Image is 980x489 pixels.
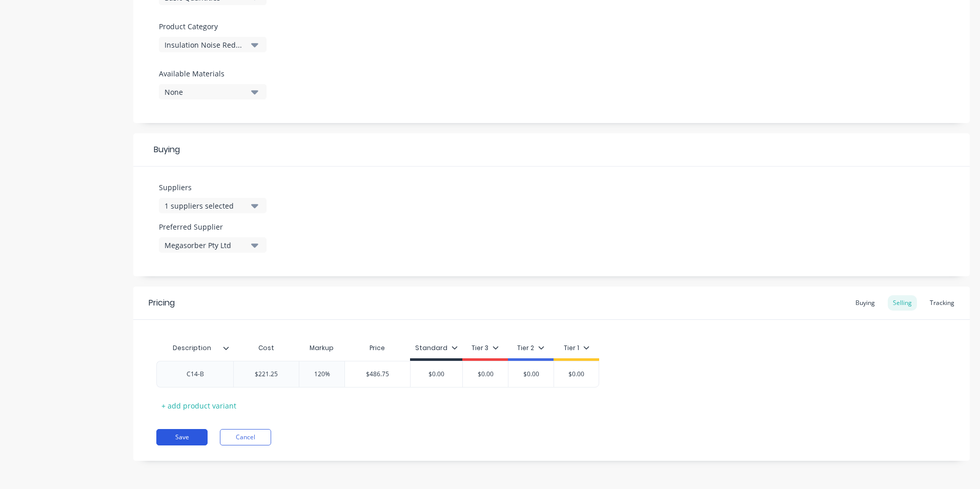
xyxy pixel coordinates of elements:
[296,361,348,387] div: 120%
[888,295,917,311] div: Selling
[159,221,267,232] label: Preferred Supplier
[156,361,599,388] div: C14-B$221.25120%$486.75$0.00$0.00$0.00$0.00
[472,343,499,353] div: Tier 3
[149,297,175,309] div: Pricing
[159,84,267,99] button: None
[159,237,267,253] button: Megasorber Pty Ltd
[159,68,267,79] label: Available Materials
[165,39,247,50] div: Insulation Noise Reduction
[156,398,241,414] div: + add product variant
[159,198,267,213] button: 1 suppliers selected
[460,361,511,387] div: $0.00
[233,338,299,358] div: Cost
[159,21,261,32] label: Product Category
[299,338,344,358] div: Markup
[517,343,544,353] div: Tier 2
[159,182,267,193] label: Suppliers
[156,429,208,445] button: Save
[345,361,410,387] div: $486.75
[165,240,247,251] div: Megasorber Pty Ltd
[165,200,247,211] div: 1 suppliers selected
[925,295,959,311] div: Tracking
[411,361,462,387] div: $0.00
[156,338,233,358] div: Description
[551,361,602,387] div: $0.00
[220,429,271,445] button: Cancel
[170,368,221,381] div: C14-B
[156,335,227,361] div: Description
[234,361,299,387] div: $221.25
[415,343,458,353] div: Standard
[133,133,970,167] div: Buying
[850,295,880,311] div: Buying
[159,37,267,52] button: Insulation Noise Reduction
[564,343,589,353] div: Tier 1
[165,87,247,97] div: None
[505,361,557,387] div: $0.00
[344,338,410,358] div: Price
